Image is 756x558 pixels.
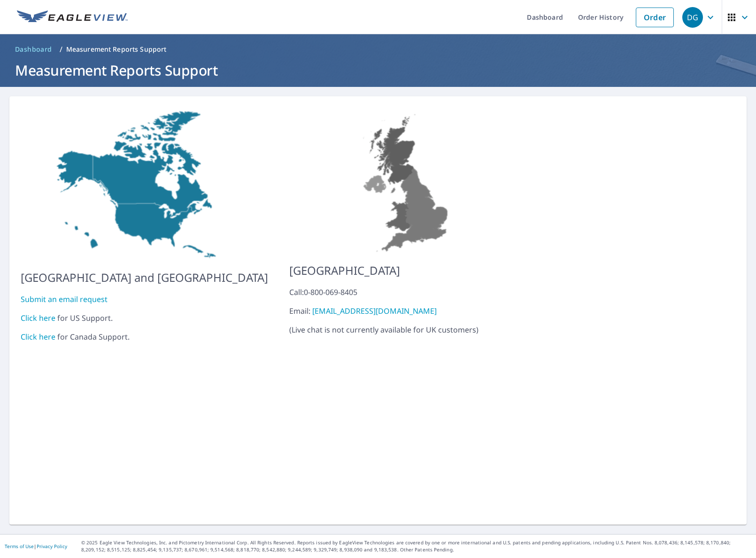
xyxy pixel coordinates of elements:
[5,543,34,550] a: Terms of Use
[289,287,525,335] p: ( Live chat is not currently available for UK customers )
[21,108,268,262] img: US-MAP
[5,543,67,549] p: |
[17,10,128,24] img: EV Logo
[66,45,167,54] p: Measurement Reports Support
[289,305,525,317] div: Email:
[682,7,703,28] div: DG
[21,313,55,323] a: Click here
[15,45,52,54] span: Dashboard
[289,262,525,279] p: [GEOGRAPHIC_DATA]
[289,108,525,255] img: US-MAP
[21,332,55,342] a: Click here
[21,312,268,324] div: for US Support.
[636,8,674,27] a: Order
[289,287,525,298] div: Call: 0-800-069-8405
[312,306,437,316] a: [EMAIL_ADDRESS][DOMAIN_NAME]
[11,42,56,57] a: Dashboard
[21,269,268,286] p: [GEOGRAPHIC_DATA] and [GEOGRAPHIC_DATA]
[81,539,751,553] p: © 2025 Eagle View Technologies, Inc. and Pictometry International Corp. All Rights Reserved. Repo...
[60,44,62,55] li: /
[11,42,745,57] nav: breadcrumb
[11,61,745,80] h1: Measurement Reports Support
[21,331,268,342] div: for Canada Support.
[37,543,67,550] a: Privacy Policy
[21,294,108,304] a: Submit an email request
